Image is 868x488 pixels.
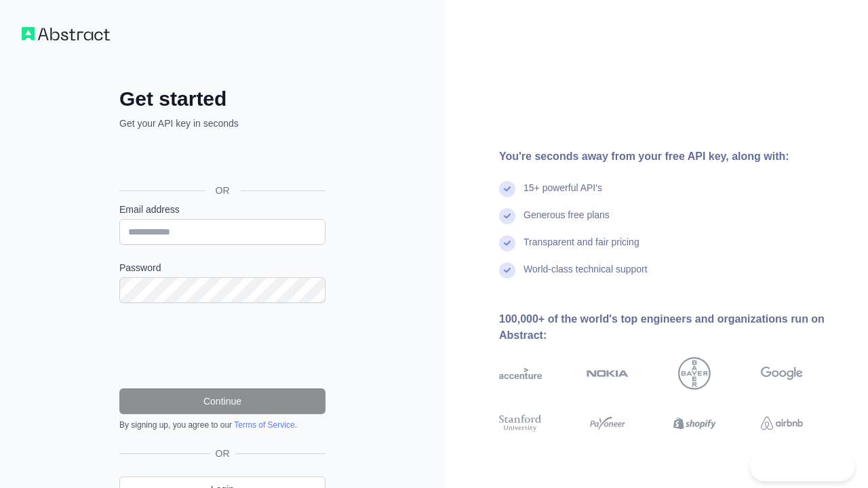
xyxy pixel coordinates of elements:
[119,117,325,130] p: Get your API key in seconds
[22,27,110,41] img: Workflow
[524,235,639,262] div: Transparent and fair pricing
[499,208,515,224] img: check mark
[210,447,235,460] span: OR
[587,357,629,390] img: nokia
[205,184,241,197] span: OR
[234,420,294,430] a: Terms of Service
[524,181,602,208] div: 15+ powerful API's
[524,208,610,235] div: Generous free plans
[119,261,325,274] label: Password
[499,413,542,434] img: stanford university
[750,453,854,481] iframe: Toggle Customer Support
[113,145,330,175] iframe: Sign in with Google Button
[673,413,716,434] img: shopify
[499,181,515,197] img: check mark
[499,148,846,165] div: You're seconds away from your free API key, along with:
[499,262,515,279] img: check mark
[761,413,804,434] img: airbnb
[587,413,629,434] img: payoneer
[119,388,325,414] button: Continue
[499,235,515,251] img: check mark
[119,420,325,430] div: By signing up, you agree to our .
[524,262,648,289] div: World-class technical support
[761,357,804,390] img: google
[499,311,846,344] div: 100,000+ of the world's top engineers and organizations run on Abstract:
[499,357,542,390] img: accenture
[678,357,711,390] img: bayer
[119,203,325,216] label: Email address
[119,319,325,372] iframe: reCAPTCHA
[119,87,325,111] h2: Get started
